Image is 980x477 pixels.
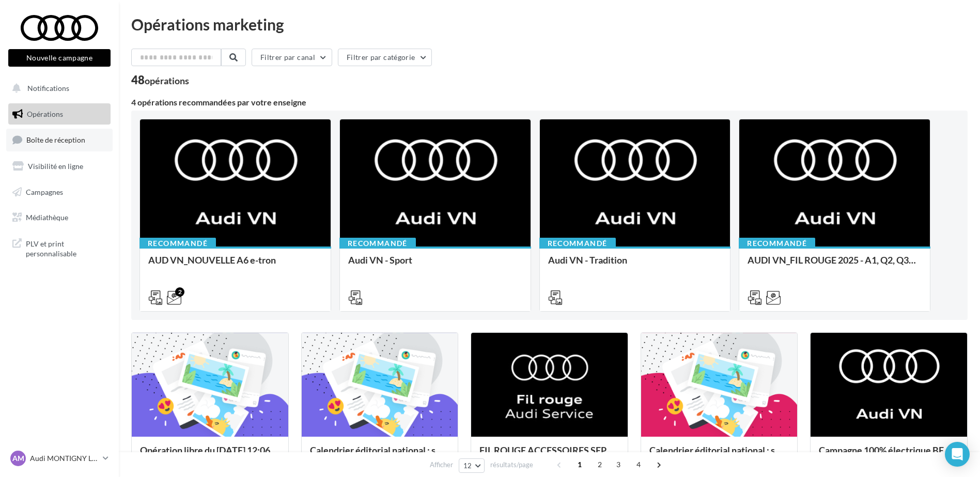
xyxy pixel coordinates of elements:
[6,103,113,125] a: Opérations
[131,74,189,86] div: 48
[649,445,789,466] div: Calendrier éditorial national : semaines du 04.08 au 25.08
[131,17,968,32] div: Opérations marketing
[310,445,450,466] div: Calendrier éditorial national : semaine du 25.08 au 31.08
[338,49,432,66] button: Filtrer par catégorie
[6,181,113,203] a: Campagnes
[945,442,970,467] div: Open Intercom Messenger
[592,456,608,473] span: 2
[148,255,322,275] div: AUD VN_NOUVELLE A6 e-tron
[339,238,416,249] div: Recommandé
[26,213,68,222] span: Médiathèque
[630,456,647,473] span: 4
[12,453,24,464] span: AM
[30,453,99,464] p: Audi MONTIGNY LE BRETONNE
[6,233,113,263] a: PLV et print personnalisable
[139,238,216,249] div: Recommandé
[131,98,968,106] div: 4 opérations recommandées par votre enseigne
[819,445,959,466] div: Campagne 100% électrique BEV Septembre
[548,255,722,275] div: Audi VN - Tradition
[463,461,472,470] span: 12
[145,76,189,85] div: opérations
[610,456,627,473] span: 3
[8,449,111,468] a: AM Audi MONTIGNY LE BRETONNE
[490,460,533,470] span: résultats/page
[739,238,815,249] div: Recommandé
[348,255,522,275] div: Audi VN - Sport
[140,445,280,466] div: Opération libre du [DATE] 12:06
[6,207,113,228] a: Médiathèque
[571,456,588,473] span: 1
[27,110,63,118] span: Opérations
[8,49,111,67] button: Nouvelle campagne
[748,255,922,275] div: AUDI VN_FIL ROUGE 2025 - A1, Q2, Q3, Q5 et Q4 e-tron
[459,458,485,473] button: 12
[26,187,63,196] span: Campagnes
[175,287,184,297] div: 2
[26,237,106,259] span: PLV et print personnalisable
[28,162,83,171] span: Visibilité en ligne
[6,129,113,151] a: Boîte de réception
[430,460,453,470] span: Afficher
[27,84,69,93] span: Notifications
[539,238,616,249] div: Recommandé
[6,78,108,99] button: Notifications
[6,156,113,177] a: Visibilité en ligne
[479,445,619,466] div: FIL ROUGE ACCESSOIRES SEPTEMBRE - AUDI SERVICE
[252,49,332,66] button: Filtrer par canal
[26,135,85,144] span: Boîte de réception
